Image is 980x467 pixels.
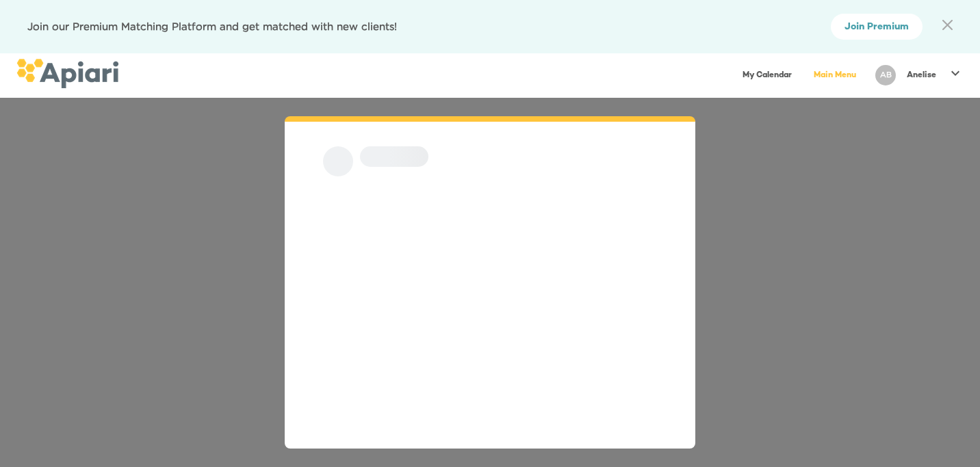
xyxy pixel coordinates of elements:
img: logo [16,59,118,88]
span: Join Premium [844,19,909,36]
p: Anelise [907,70,936,81]
div: AB [875,65,896,85]
span: Join our Premium Matching Platform and get matched with new clients! [27,21,397,31]
a: Main Menu [805,62,864,90]
button: Join Premium [831,14,923,40]
a: My Calendar [734,62,800,90]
